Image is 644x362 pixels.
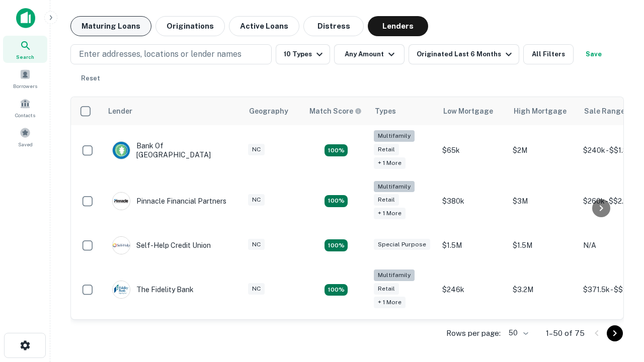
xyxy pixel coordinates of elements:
[16,53,34,61] span: Search
[248,283,265,295] div: NC
[437,125,508,176] td: $65k
[229,16,299,36] button: Active Loans
[409,44,519,64] button: Originated Last 6 Months
[3,36,47,63] a: Search
[309,106,362,117] div: Capitalize uses an advanced AI algorithm to match your search with the best lender. The match sco...
[523,44,574,64] button: All Filters
[15,111,35,119] span: Contacts
[13,82,37,90] span: Borrowers
[374,181,415,193] div: Multifamily
[303,16,364,36] button: Distress
[437,97,508,125] th: Low Mortgage
[3,94,47,121] a: Contacts
[3,123,47,150] a: Saved
[309,106,360,117] h6: Match Score
[325,144,348,156] div: Matching Properties: 17, hasApolloMatch: undefined
[113,193,130,210] img: picture
[249,105,288,117] div: Geography
[112,236,211,254] div: Self-help Credit Union
[505,326,530,340] div: 50
[16,8,35,28] img: capitalize-icon.png
[70,16,151,36] button: Maturing Loans
[3,65,47,92] a: Borrowers
[325,284,348,296] div: Matching Properties: 10, hasApolloMatch: undefined
[368,16,428,36] button: Lenders
[243,97,303,125] th: Geography
[417,48,515,60] div: Originated Last 6 Months
[508,264,578,315] td: $3.2M
[325,195,348,207] div: Matching Properties: 17, hasApolloMatch: undefined
[375,105,396,117] div: Types
[607,325,623,341] button: Go to next page
[102,97,243,125] th: Lender
[437,226,508,264] td: $1.5M
[248,239,265,250] div: NC
[303,97,369,125] th: Capitalize uses an advanced AI algorithm to match your search with the best lender. The match sco...
[325,239,348,251] div: Matching Properties: 11, hasApolloMatch: undefined
[248,194,265,206] div: NC
[374,269,415,281] div: Multifamily
[443,105,493,117] div: Low Mortgage
[374,283,399,295] div: Retail
[74,68,107,88] button: Reset
[437,176,508,227] td: $380k
[70,44,272,64] button: Enter addresses, locations or lender names
[374,239,430,250] div: Special Purpose
[508,176,578,227] td: $3M
[113,237,130,254] img: picture
[508,97,578,125] th: High Mortgage
[508,125,578,176] td: $2M
[374,194,399,206] div: Retail
[374,208,406,219] div: + 1 more
[108,105,132,117] div: Lender
[546,327,585,339] p: 1–50 of 75
[374,297,406,308] div: + 1 more
[113,281,130,298] img: picture
[374,157,406,169] div: + 1 more
[369,97,437,125] th: Types
[79,48,242,60] p: Enter addresses, locations or lender names
[578,44,610,64] button: Save your search to get updates of matches that match your search criteria.
[112,141,233,159] div: Bank Of [GEOGRAPHIC_DATA]
[437,264,508,315] td: $246k
[112,192,226,210] div: Pinnacle Financial Partners
[112,281,194,299] div: The Fidelity Bank
[276,44,330,64] button: 10 Types
[584,105,625,117] div: Sale Range
[18,140,33,148] span: Saved
[374,144,399,155] div: Retail
[594,249,644,298] iframe: Chat Widget
[113,142,130,159] img: picture
[374,130,415,142] div: Multifamily
[508,226,578,264] td: $1.5M
[334,44,405,64] button: Any Amount
[514,105,567,117] div: High Mortgage
[248,144,265,155] div: NC
[155,16,225,36] button: Originations
[446,327,501,339] p: Rows per page:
